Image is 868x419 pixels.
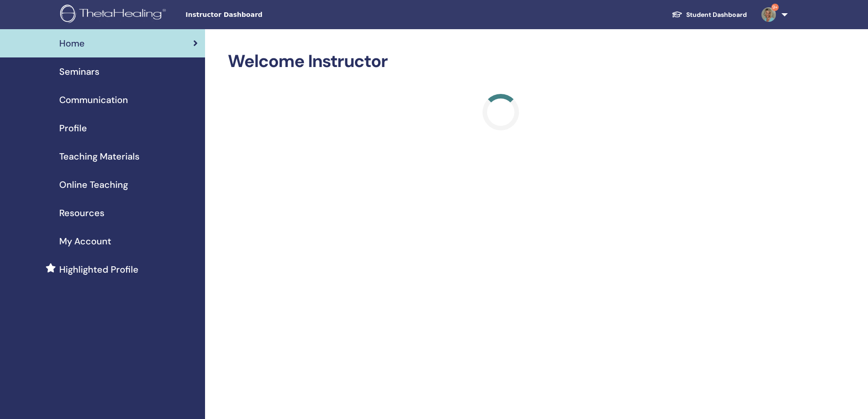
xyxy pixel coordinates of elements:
[185,10,322,20] span: Instructor Dashboard
[59,263,139,276] span: Highlighted Profile
[59,178,128,191] span: Online Teaching
[228,51,774,72] h2: Welcome Instructor
[771,4,779,11] span: 9+
[59,65,99,78] span: Seminars
[60,5,169,25] img: logo.png
[761,7,776,22] img: default.jpg
[59,36,85,50] span: Home
[59,234,111,248] span: My Account
[59,206,104,220] span: Resources
[59,93,128,107] span: Communication
[59,150,139,163] span: Teaching Materials
[672,10,683,18] img: graduation-cap-white.svg
[59,121,87,135] span: Profile
[664,6,754,23] a: Student Dashboard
